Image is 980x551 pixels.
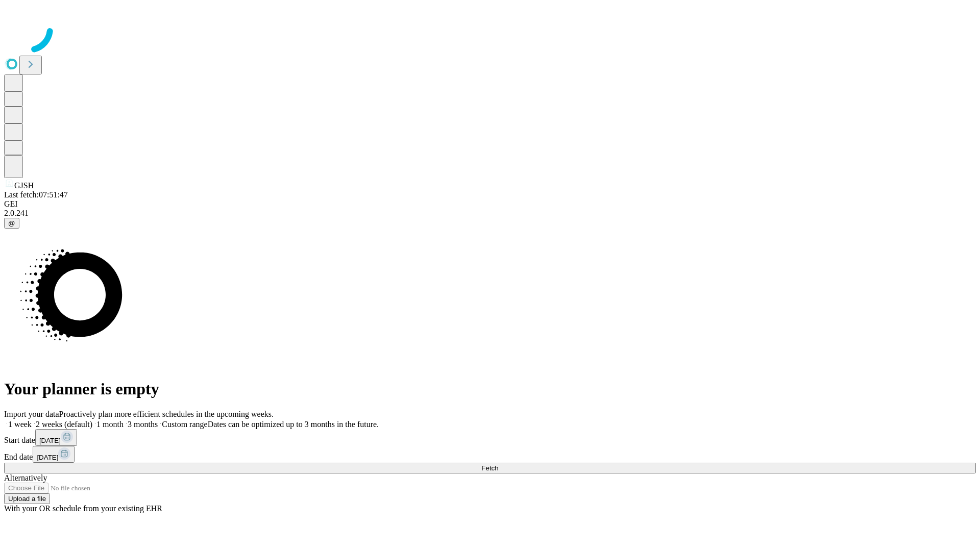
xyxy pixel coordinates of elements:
[481,464,498,472] span: Fetch
[4,410,59,418] span: Import your data
[59,410,274,418] span: Proactively plan more efficient schedules in the upcoming weeks.
[35,429,77,446] button: [DATE]
[4,209,976,218] div: 2.0.241
[4,504,162,513] span: With your OR schedule from your existing EHR
[128,420,158,429] span: 3 months
[33,446,75,463] button: [DATE]
[208,420,379,429] span: Dates can be optimized up to 3 months in the future.
[4,446,976,463] div: End date
[39,437,61,444] span: [DATE]
[4,493,50,504] button: Upload a file
[8,219,15,227] span: @
[8,420,32,429] span: 1 week
[4,473,47,482] span: Alternatively
[37,454,58,461] span: [DATE]
[4,190,68,199] span: Last fetch: 07:51:47
[14,181,34,190] span: GJSH
[4,463,976,473] button: Fetch
[96,420,124,429] span: 1 month
[36,420,92,429] span: 2 weeks (default)
[162,420,207,429] span: Custom range
[4,199,976,209] div: GEI
[4,429,976,446] div: Start date
[4,380,976,398] h1: Your planner is empty
[4,218,19,229] button: @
